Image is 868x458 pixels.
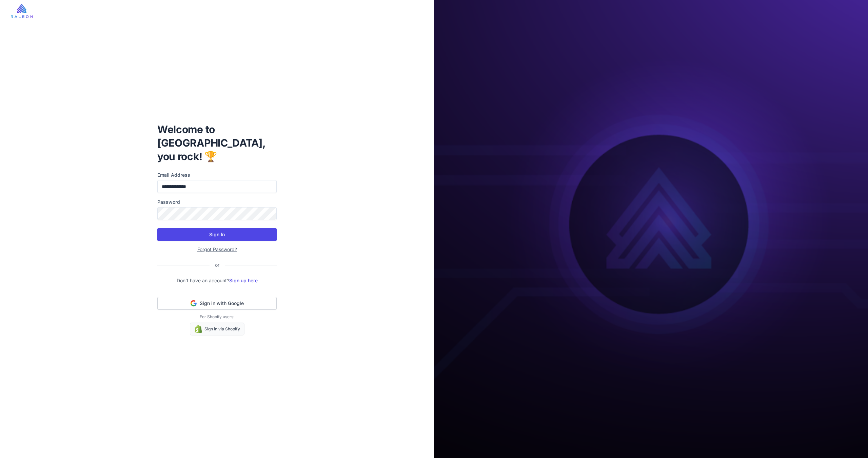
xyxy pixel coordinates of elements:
button: Sign in with Google [157,297,277,310]
h1: Welcome to [GEOGRAPHIC_DATA], you rock! 🏆 [157,123,277,163]
a: Sign up here [229,278,258,283]
p: Don't have an account? [157,277,277,284]
img: raleon-logo-whitebg.9aac0268.jpg [11,4,33,18]
p: For Shopify users: [157,314,277,320]
span: Sign in with Google [200,300,244,307]
label: Password [157,198,277,206]
a: Sign in via Shopify [190,323,244,335]
div: or [210,261,225,269]
button: Sign In [157,228,277,241]
a: Forgot Password? [197,246,237,252]
label: Email Address [157,171,277,179]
